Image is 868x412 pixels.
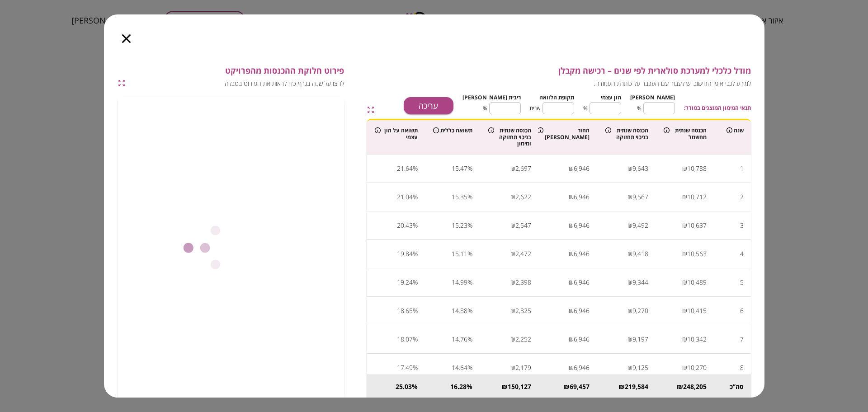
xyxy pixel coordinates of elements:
[632,162,648,175] div: 9,643
[687,304,707,318] div: 10,415
[574,190,590,204] div: 6,946
[515,276,531,289] div: 2,398
[129,66,344,76] span: פירוט חלוקת ההכנסות מהפרויקט
[583,104,588,112] span: %
[510,361,515,375] div: ₪
[413,219,418,232] div: %
[510,190,515,204] div: ₪
[413,332,418,346] div: %
[396,382,412,391] div: 25.03
[687,247,707,261] div: 10,563
[687,162,707,175] div: 10,788
[467,382,472,391] div: %
[625,382,648,391] div: 219,584
[413,190,418,204] div: %
[510,332,515,346] div: ₪
[682,190,687,204] div: ₪
[375,127,418,140] div: תשואה על הון עצמי
[569,276,574,289] div: ₪
[632,190,648,204] div: 9,567
[530,104,541,112] span: שנים
[510,304,515,318] div: ₪
[452,276,467,289] div: 14.99
[515,304,531,318] div: 2,325
[467,190,472,204] div: %
[510,276,515,289] div: ₪
[467,276,472,289] div: %
[682,304,687,318] div: ₪
[397,276,413,289] div: 19.24
[413,247,418,261] div: %
[569,304,574,318] div: ₪
[515,162,531,175] div: 2,697
[467,219,472,232] div: %
[510,247,515,261] div: ₪
[397,162,413,175] div: 21.64
[483,104,487,112] span: %
[404,97,453,114] button: עריכה
[574,219,590,232] div: 6,946
[740,276,744,289] div: 5
[462,94,521,101] span: ריבית [PERSON_NAME]
[683,382,707,391] div: 248,205
[452,304,467,318] div: 14.88
[397,332,413,346] div: 18.07
[570,382,590,391] div: 69,457
[515,332,531,346] div: 2,252
[515,361,531,375] div: 2,179
[687,276,707,289] div: 10,489
[129,80,344,88] span: לחצו על שנה בגרף כדי לראות את הפירוט בטבלה
[632,361,648,375] div: 9,125
[684,103,751,112] span: תנאי המימון המוצגים במודל:
[627,247,632,261] div: ₪
[386,80,751,88] span: למידע לגבי אופן החישוב יש לעבור עם העכבר על כותרת העמודה.
[627,361,632,375] div: ₪
[682,276,687,289] div: ₪
[627,332,632,346] div: ₪
[467,304,472,318] div: %
[605,127,648,140] div: הכנסה שנתית בניכוי תחזוקה
[664,127,707,140] div: הכנסה שנתית מחשמל
[467,332,472,346] div: %
[547,127,590,140] div: החזר [PERSON_NAME]
[397,361,413,375] div: 17.49
[601,94,621,101] span: הון עצמי
[632,276,648,289] div: 9,344
[397,190,413,204] div: 21.04
[397,219,413,232] div: 20.43
[432,127,472,134] div: תשואה כללית
[515,219,531,232] div: 2,547
[632,332,648,346] div: 9,197
[687,332,707,346] div: 10,342
[682,247,687,261] div: ₪
[574,332,590,346] div: 6,946
[467,247,472,261] div: %
[574,247,590,261] div: 6,946
[510,219,515,232] div: ₪
[569,162,574,175] div: ₪
[627,162,632,175] div: ₪
[627,219,632,232] div: ₪
[501,382,508,391] div: ₪
[637,104,642,112] span: %
[452,247,467,261] div: 15.11
[687,219,707,232] div: 10,637
[386,66,751,76] span: מודל כלכלי למערכת סולארית לפי שנים – רכישה מקבלן
[452,162,467,175] div: 15.47
[452,361,467,375] div: 14.64
[412,382,418,391] div: %
[183,224,278,273] img: טוען...
[687,361,707,375] div: 10,270
[413,304,418,318] div: %
[539,94,574,101] span: תקופת הלוואה
[627,190,632,204] div: ₪
[627,276,632,289] div: ₪
[682,219,687,232] div: ₪
[452,332,467,346] div: 14.76
[413,276,418,289] div: %
[569,219,574,232] div: ₪
[682,332,687,346] div: ₪
[618,382,625,391] div: ₪
[508,382,531,391] div: 150,127
[740,247,744,261] div: 4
